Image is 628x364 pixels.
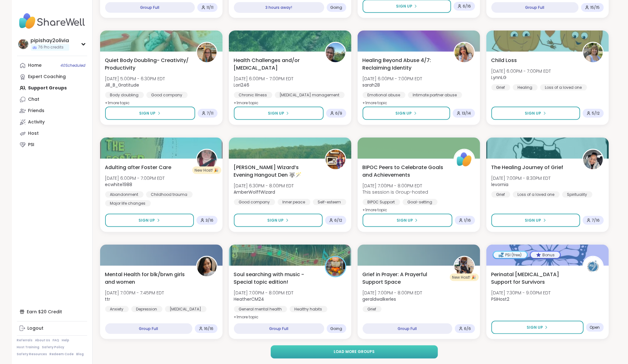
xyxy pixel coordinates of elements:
span: Going [331,326,342,331]
a: Referrals [17,338,33,343]
a: Host Training [17,345,40,350]
div: PSI [28,142,35,148]
img: ttr [197,257,217,276]
div: Good company [234,199,275,205]
span: [DATE] 7:30PM - 9:00PM EDT [491,290,551,296]
div: Good company [146,92,188,98]
div: Grief [491,191,510,198]
span: 16 / 16 [204,326,214,331]
span: Open [590,325,600,330]
div: Grief [363,306,382,312]
span: Grief in Prayer: A Prayerful Support Space [363,271,447,286]
a: About Us [35,338,50,343]
span: Sign Up [268,218,284,223]
span: 15 / 15 [591,5,600,10]
div: [MEDICAL_DATA] [165,306,207,312]
img: levornia [583,150,603,169]
div: Group Full [105,323,192,334]
img: Jill_B_Gratitude [197,43,217,62]
img: Lori246 [326,43,345,62]
span: 7 / 16 [592,218,600,223]
span: Adulting after Foster Care [105,164,172,171]
span: [DATE] 6:00PM - 7:00PM EDT [105,175,165,181]
b: Jill_B_Gratitude [105,82,139,88]
div: Body doubling [105,92,144,98]
button: Sign Up [105,214,194,227]
div: BIPOC Support [363,199,400,205]
img: ShareWell [455,150,474,169]
div: Friends [28,108,45,114]
button: Sign Up [491,214,580,227]
a: Safety Policy [42,345,65,350]
span: 1 / 16 [464,218,471,223]
span: 7 / 11 [207,111,214,116]
div: Chat [28,96,40,103]
a: Expert Coaching [17,71,87,82]
button: Sign Up [234,107,324,120]
div: [MEDICAL_DATA] management [275,92,345,98]
span: Sign Up [396,111,412,116]
span: Sign Up [139,218,155,223]
div: Childhood trauma [146,191,193,198]
span: 76 Pro credits [38,45,64,50]
div: Self-esteem [313,199,346,205]
a: FAQ [53,338,59,343]
button: Sign Up [491,107,580,120]
b: ttr [105,296,110,302]
span: 3 / 16 [206,218,214,223]
button: Sign Up [491,321,584,334]
img: HeatherCM24 [326,257,345,276]
span: [DATE] 7:00PM - 8:00PM EDT [363,183,428,189]
span: Healing Beyond Abuse 4/7: Reclaiming Identity [363,57,447,72]
a: Home40Scheduled [17,60,87,71]
span: [DATE] 7:00PM - 8:30PM EDT [491,175,551,181]
b: sarah28 [363,82,380,88]
span: 40 Scheduled [61,63,86,68]
a: Redeem Code [50,352,74,356]
div: Logout [28,325,44,332]
div: New Host! 🎉 [450,274,479,281]
img: ShareWell Nav Logo [17,10,87,32]
span: Sign Up [397,218,413,223]
div: Activity [28,119,45,125]
div: 3 hours away! [234,2,324,13]
span: Quiet Body Doubling- Creativity/ Productivity [105,57,189,72]
div: Loss of a loved one [540,84,587,91]
span: Sign Up [268,111,284,116]
button: Sign Up [363,107,450,120]
button: Sign Up [234,214,323,227]
img: LynnLG [583,43,603,62]
img: sarah28 [455,43,474,62]
span: Sign Up [525,111,541,116]
b: HeatherCM24 [234,296,264,302]
div: Group Full [363,323,452,334]
span: Sign Up [139,111,156,116]
span: [DATE] 6:00PM - 7:00PM EDT [363,76,422,82]
span: Mental Health for blk/brwn girls and women [105,271,189,286]
img: pipishay2olivia [18,39,28,49]
b: PSIHost2 [491,296,510,302]
b: geraldwalkerles [363,296,396,302]
span: Soul searching with music -Special topic edition! [234,271,318,286]
a: Logout [17,323,87,334]
span: Going [331,5,342,10]
div: Bonus [531,252,560,258]
span: Health Challenges and/or [MEDICAL_DATA] [234,57,318,72]
a: Host [17,128,87,139]
div: Group Full [491,2,579,13]
div: New Host! 🎉 [192,167,221,174]
span: Sign Up [527,325,543,330]
div: Emotional abuse [363,92,405,98]
div: Goal-setting [403,199,438,205]
a: Activity [17,117,87,128]
div: Anxiety [105,306,129,312]
span: [DATE] 5:00PM - 6:30PM EDT [105,76,165,82]
span: [DATE] 6:00PM - 7:00PM EDT [491,68,551,74]
span: Child Loss [491,57,517,64]
span: 5 / 12 [592,111,600,116]
b: AmberWolffWizard [234,189,275,195]
span: 6 / 12 [335,218,342,223]
a: Help [62,338,70,343]
div: Grief [491,84,510,91]
div: Home [28,62,42,69]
